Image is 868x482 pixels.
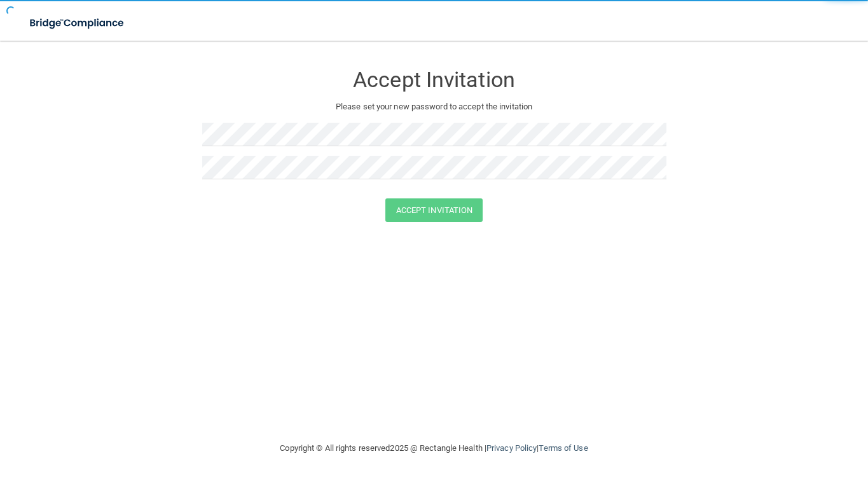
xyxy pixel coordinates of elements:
a: Privacy Policy [486,443,537,453]
p: Please set your new password to accept the invitation [212,99,657,114]
img: bridge_compliance_login_screen.278c3ca4.svg [19,10,136,36]
div: Copyright © All rights reserved 2025 @ Rectangle Health | | [202,428,666,469]
a: Terms of Use [539,443,588,453]
button: Accept Invitation [385,198,483,222]
h3: Accept Invitation [202,68,666,92]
